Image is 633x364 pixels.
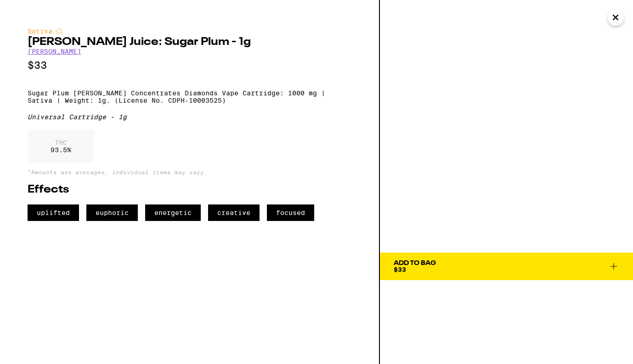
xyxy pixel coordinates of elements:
[28,169,351,175] p: *Amounts are averages, individual items may vary.
[51,139,71,146] p: THC
[28,48,81,55] a: [PERSON_NAME]
[28,113,351,121] div: Universal Cartridge - 1g
[28,184,351,195] h2: Effects
[28,37,351,48] h2: [PERSON_NAME] Juice: Sugar Plum - 1g
[394,260,436,266] div: Add To Bag
[86,204,138,221] span: euphoric
[28,204,79,221] span: uplifted
[28,60,351,71] p: $33
[6,6,66,14] span: Hi. Need any help?
[394,266,406,273] span: $33
[28,89,351,104] p: Sugar Plum [PERSON_NAME] Concentrates Diamonds Vape Cartridge: 1000 mg | Sativa | Weight: 1g. (Li...
[267,204,314,221] span: focused
[607,9,624,26] button: Close
[28,28,351,35] div: Sativa
[145,204,201,221] span: energetic
[380,253,633,280] button: Add To Bag$33
[208,204,260,221] span: creative
[28,130,94,163] div: 93.5 %
[56,28,63,35] img: sativaColor.svg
